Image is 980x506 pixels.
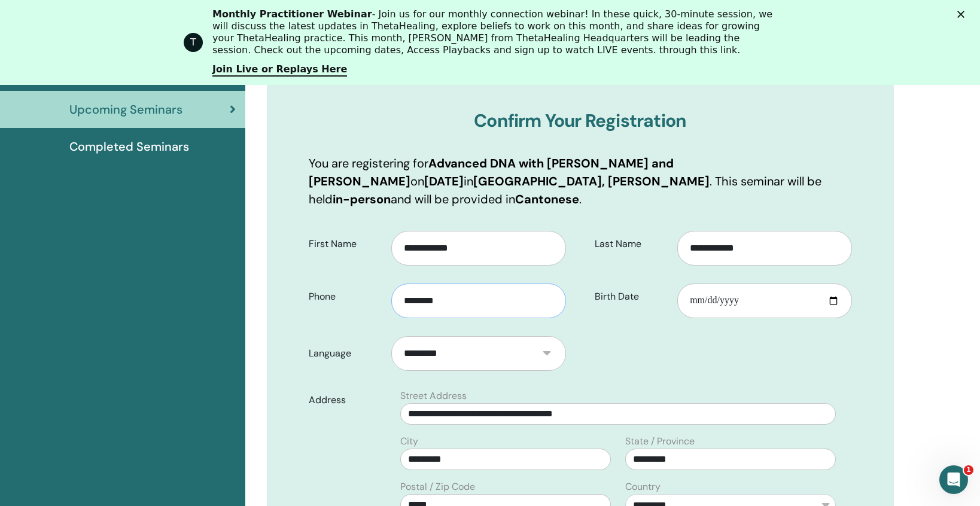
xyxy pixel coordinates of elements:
[300,389,393,411] label: Address
[400,389,467,403] label: Street Address
[515,191,579,207] b: Cantonese
[957,11,969,18] div: Close
[184,33,203,52] div: Profile image for ThetaHealing
[300,285,391,308] label: Phone
[586,233,677,255] label: Last Name
[309,154,853,208] p: You are registering for on in . This seminar will be held and will be provided in .
[300,233,391,255] label: First Name
[625,480,661,494] label: Country
[333,191,391,207] b: in-person
[400,480,475,494] label: Postal / Zip Code
[400,434,418,449] label: City
[309,156,674,189] b: Advanced DNA with [PERSON_NAME] and [PERSON_NAME]
[212,8,777,56] div: - Join us for our monthly connection webinar! In these quick, 30-minute session, we will discuss ...
[69,100,182,118] span: Upcoming Seminars
[473,173,710,189] b: [GEOGRAPHIC_DATA], [PERSON_NAME]
[625,434,695,449] label: State / Province
[309,110,853,132] h3: Confirm Your Registration
[69,138,189,156] span: Completed Seminars
[964,465,973,475] span: 1
[300,342,391,365] label: Language
[212,63,347,77] a: Join Live or Replays Here
[939,465,968,494] iframe: Intercom live chat
[212,8,372,20] b: Monthly Practitioner Webinar
[586,285,677,308] label: Birth Date
[424,173,464,189] b: [DATE]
